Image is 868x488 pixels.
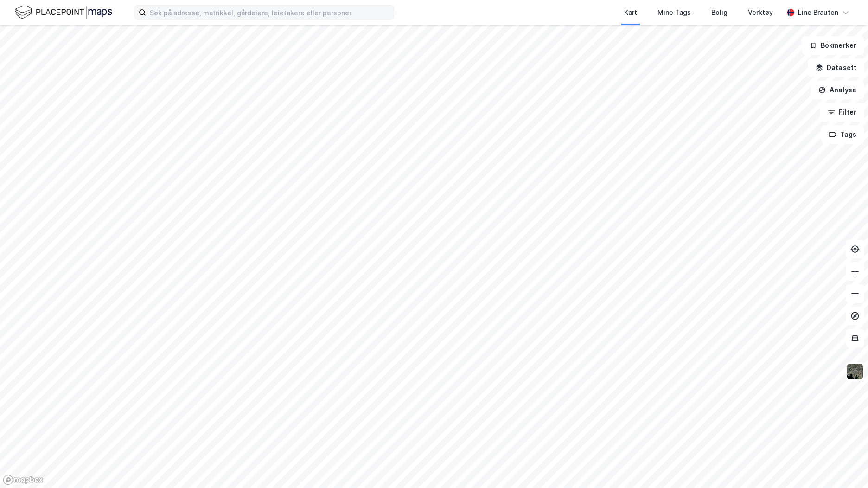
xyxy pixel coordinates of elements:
div: Bolig [711,7,728,18]
button: Datasett [808,58,864,77]
img: 9k= [846,363,864,380]
div: Mine Tags [657,7,691,18]
button: Tags [821,125,864,144]
div: Kontrollprogram for chat [822,443,868,488]
button: Filter [820,103,864,122]
div: Kart [624,7,637,18]
input: Søk på adresse, matrikkel, gårdeiere, leietakere eller personer [146,6,394,19]
div: Verktøy [748,7,773,18]
iframe: Chat Widget [822,443,868,488]
a: Mapbox homepage [3,475,44,485]
img: logo.f888ab2527a4732fd821a326f86c7f29.svg [15,4,112,20]
button: Analyse [811,81,864,99]
div: Line Brauten [798,7,838,18]
button: Bokmerker [802,36,864,55]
